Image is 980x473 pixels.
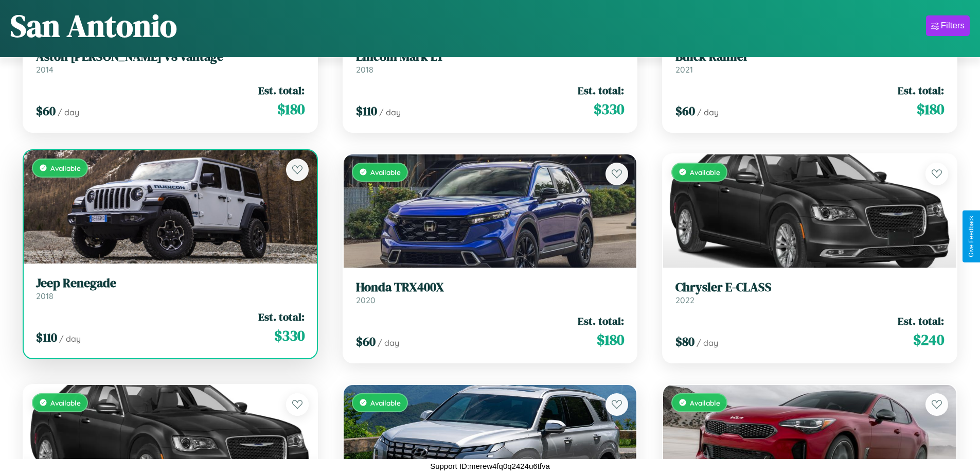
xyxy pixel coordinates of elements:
[370,168,401,177] span: Available
[675,102,695,119] span: $ 60
[578,83,624,98] span: Est. total:
[50,164,81,172] span: Available
[430,459,550,473] p: Support ID: merew4fq0q2424u6tfva
[36,64,54,75] span: 2014
[356,295,376,305] span: 2020
[697,107,719,117] span: / day
[690,398,720,407] span: Available
[36,276,305,301] a: Jeep Renegade2018
[258,83,305,98] span: Est. total:
[36,291,54,301] span: 2018
[898,313,944,328] span: Est. total:
[913,329,944,350] span: $ 240
[36,276,305,291] h3: Jeep Renegade
[59,334,81,344] span: / day
[675,64,693,75] span: 2021
[926,15,970,36] button: Filters
[597,329,624,350] span: $ 180
[594,99,624,119] span: $ 330
[356,333,376,350] span: $ 60
[10,5,177,47] h1: San Antonio
[675,49,944,64] h3: Buick Rainier
[36,49,305,75] a: Aston [PERSON_NAME] V8 Vantage2014
[968,216,975,257] div: Give Feedback
[675,295,694,305] span: 2022
[675,49,944,75] a: Buick Rainier2021
[356,64,373,75] span: 2018
[258,309,305,324] span: Est. total:
[378,338,399,348] span: / day
[370,398,401,407] span: Available
[274,325,305,346] span: $ 330
[277,99,305,119] span: $ 180
[675,280,944,295] h3: Chrysler E-CLASS
[36,329,57,346] span: $ 110
[50,398,81,407] span: Available
[578,313,624,328] span: Est. total:
[356,280,625,305] a: Honda TRX400X2020
[898,83,944,98] span: Est. total:
[379,107,401,117] span: / day
[697,338,718,348] span: / day
[356,49,625,64] h3: Lincoln Mark LT
[690,168,720,177] span: Available
[675,333,694,350] span: $ 80
[917,99,944,119] span: $ 180
[941,21,965,31] div: Filters
[36,102,56,119] span: $ 60
[58,107,79,117] span: / day
[675,280,944,305] a: Chrysler E-CLASS2022
[36,49,305,64] h3: Aston [PERSON_NAME] V8 Vantage
[356,49,625,75] a: Lincoln Mark LT2018
[356,102,377,119] span: $ 110
[356,280,625,295] h3: Honda TRX400X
